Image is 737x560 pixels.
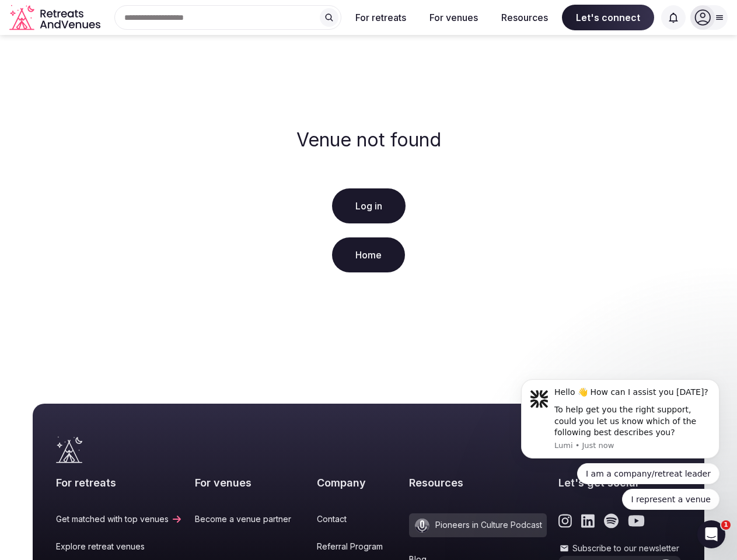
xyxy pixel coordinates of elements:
iframe: Intercom notifications message [504,369,737,517]
svg: Retreats and Venues company logo [9,5,103,31]
button: For venues [420,5,487,30]
a: Contact [317,513,397,525]
a: Link to the retreats and venues Instagram page [558,513,572,528]
h2: Company [317,475,397,490]
a: Become a venue partner [195,513,305,525]
h2: For venues [195,475,305,490]
h2: Resources [409,475,547,490]
span: 1 [721,520,731,530]
iframe: Intercom live chat [697,520,725,548]
a: Home [332,237,405,272]
h2: For retreats [56,475,183,490]
a: Pioneers in Culture Podcast [409,513,547,537]
a: Log in [332,188,406,223]
a: Link to the retreats and venues Youtube page [628,513,645,528]
button: For retreats [346,5,415,30]
label: Subscribe to our newsletter [558,542,681,554]
a: Visit the homepage [9,5,103,31]
a: Get matched with top venues [56,513,183,525]
a: Link to the retreats and venues LinkedIn page [581,513,595,528]
span: Let's connect [562,5,654,30]
a: Link to the retreats and venues Spotify page [604,513,619,528]
button: Resources [492,5,557,30]
h2: Venue not found [296,129,441,151]
a: Visit the homepage [56,436,82,463]
a: Referral Program [317,541,397,552]
a: Explore retreat venues [56,541,183,552]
